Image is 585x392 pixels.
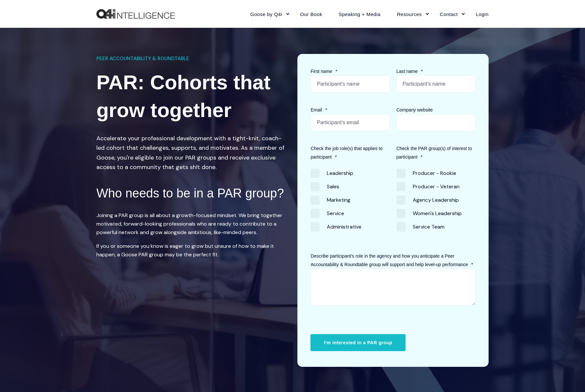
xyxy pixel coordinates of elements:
[96,68,288,124] h1: PAR: Cohorts that grow together
[96,134,288,172] p: Accelerate your professional development with a tight-knit, coach-led cohort that challenges, sup...
[396,107,433,112] span: Company website
[310,69,332,74] span: First name
[310,169,353,178] span: Leadership
[310,222,361,231] span: Administrative
[310,114,390,131] input: Participant's email
[310,209,344,218] span: Service
[396,69,418,74] span: Last name
[396,76,476,93] input: Participant's name
[96,54,189,63] span: PEER ACCOUNTABILITY & ROUNDTABLE
[396,222,444,231] span: Service Team
[310,182,339,191] span: Sales
[396,146,472,160] span: Check the PAR group(s) of interest to participant
[96,185,288,201] h2: Who needs to be in a PAR group?
[96,211,288,237] p: Joining a PAR group is all about a growth-focused mindset. We bring together motivated, forward-l...
[396,169,456,178] span: Producer - Rookie
[396,182,460,191] span: Producer - Veteran
[396,209,462,218] span: Women's Leadership
[396,196,459,204] span: Agency Leadership
[96,9,175,19] img: Q4intelligence, LLC logo
[310,76,390,93] input: Participant's name
[96,242,288,259] p: If you or someone you know is eager to grow but unsure of how to make it happen, a Goose PAR grou...
[310,334,406,351] input: I'm interested in a PAR group
[310,107,322,112] span: Email
[310,146,382,160] span: Check the job role(s) that applies to participant
[310,196,350,204] span: Marketing
[96,9,175,19] a: Back to Home
[310,253,468,267] span: Describe participant's role in the agency and how you anticipate a Peer Accountability & Roundtab...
